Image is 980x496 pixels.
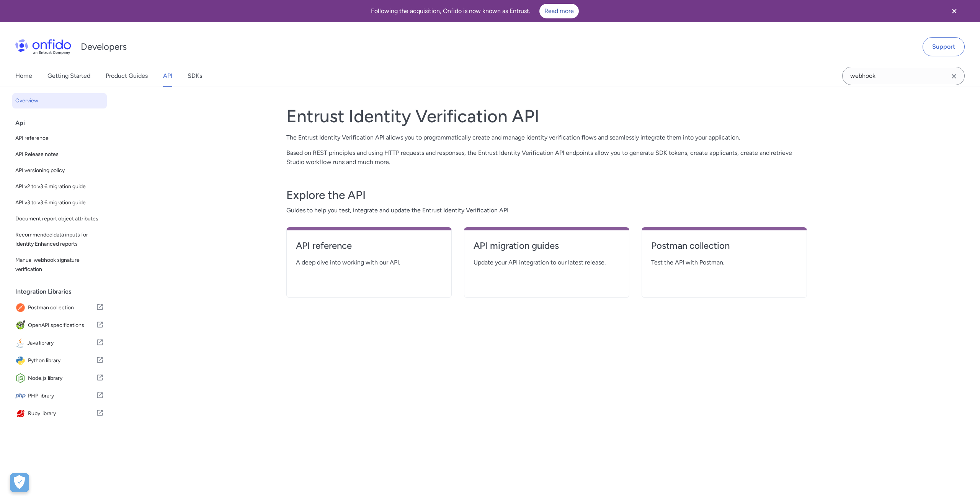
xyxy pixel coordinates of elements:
[12,299,107,316] a: IconPostman collectionPostman collection
[651,240,797,252] h4: Postman collection
[296,240,442,258] a: API reference
[296,258,442,267] span: A deep dive into working with our API.
[15,198,104,207] span: API v3 to v3.6 migration guide
[15,256,104,274] span: Manual webhook signature verification
[296,240,442,252] h4: API reference
[286,148,807,167] p: Based on REST principles and using HTTP requests and responses, the Entrust Identity Verification...
[15,115,110,131] div: Api
[15,39,71,54] img: Onfido Logo
[12,211,107,227] a: Document report object attributes
[842,67,965,85] input: Onfido search input field
[651,258,797,267] span: Test the API with Postman.
[15,338,27,348] img: IconJava library
[12,195,107,210] a: API v3 to v3.6 migration guide
[950,7,959,16] svg: Close banner
[15,302,28,313] img: IconPostman collection
[651,240,797,258] a: Postman collection
[15,150,104,159] span: API Release notes
[28,391,96,401] span: PHP library
[28,408,96,419] span: Ruby library
[949,72,959,81] svg: Clear search field button
[15,355,28,366] img: IconPython library
[9,4,940,18] div: Following the acquisition, Onfido is now known as Entrust.
[12,352,107,369] a: IconPython libraryPython library
[12,147,107,162] a: API Release notes
[15,65,32,87] a: Home
[106,65,148,87] a: Product Guides
[28,373,96,384] span: Node.js library
[12,388,107,404] a: IconPHP libraryPHP library
[15,408,28,419] img: IconRuby library
[12,405,107,422] a: IconRuby libraryRuby library
[15,373,28,384] img: IconNode.js library
[923,37,965,56] a: Support
[12,317,107,334] a: IconOpenAPI specificationsOpenAPI specifications
[12,370,107,387] a: IconNode.js libraryNode.js library
[474,240,620,252] h4: API migration guides
[286,133,807,142] p: The Entrust Identity Verification API allows you to programmatically create and manage identity v...
[47,65,90,87] a: Getting Started
[15,166,104,175] span: API versioning policy
[27,338,96,348] span: Java library
[10,473,29,492] button: Open Preferences
[474,240,620,258] a: API migration guides
[15,391,28,401] img: IconPHP library
[28,355,96,366] span: Python library
[12,253,107,277] a: Manual webhook signature verification
[28,320,96,331] span: OpenAPI specifications
[15,230,104,249] span: Recommended data inputs for Identity Enhanced reports
[539,4,579,18] a: Read more
[286,105,807,127] h1: Entrust Identity Verification API
[940,2,969,21] button: Close banner
[163,65,172,87] a: API
[10,473,29,492] div: Cookie Preferences
[286,206,807,215] span: Guides to help you test, integrate and update the Entrust Identity Verification API
[15,214,104,223] span: Document report object attributes
[15,96,104,105] span: Overview
[12,131,107,146] a: API reference
[15,320,28,331] img: IconOpenAPI specifications
[474,258,620,267] span: Update your API integration to our latest release.
[15,134,104,143] span: API reference
[12,227,107,252] a: Recommended data inputs for Identity Enhanced reports
[188,65,202,87] a: SDKs
[286,187,807,203] h3: Explore the API
[28,302,96,313] span: Postman collection
[12,179,107,194] a: API v2 to v3.6 migration guide
[81,41,127,53] h1: Developers
[15,182,104,191] span: API v2 to v3.6 migration guide
[12,163,107,178] a: API versioning policy
[12,335,107,351] a: IconJava libraryJava library
[12,93,107,108] a: Overview
[15,284,110,299] div: Integration Libraries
